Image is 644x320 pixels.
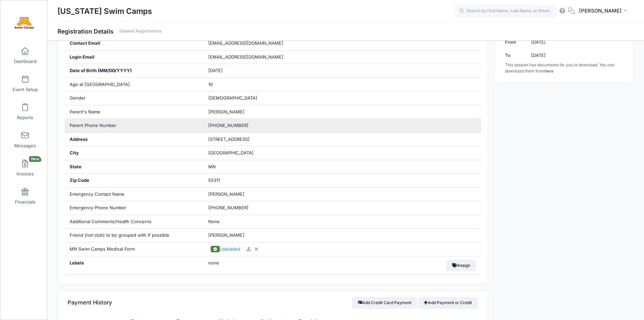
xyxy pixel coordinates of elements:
[208,95,257,101] span: [DEMOGRAPHIC_DATA]
[65,242,204,256] div: MN Swim Camps Medical Form
[65,105,204,119] div: Parent's Name
[57,3,152,19] h1: [US_STATE] Swim Camps
[65,133,204,146] div: Address
[208,219,220,224] span: None
[17,171,34,177] span: Invoices
[208,123,248,128] span: [PHONE_NUMBER]
[208,54,293,61] span: [EMAIL_ADDRESS][DOMAIN_NAME]
[65,188,204,201] div: Emergency Contact Name
[14,59,37,64] span: Dashboard
[208,109,244,114] span: [PERSON_NAME]
[65,119,204,132] div: Parent Phone Number
[65,91,204,105] div: Gender
[208,246,242,252] a: Uploaded
[29,156,41,162] span: New
[65,256,204,275] div: Labels
[208,68,223,73] span: [DATE]
[65,201,204,215] div: Emergency Phone Number
[11,10,37,36] img: Minnesota Swim Camps
[68,293,112,313] h4: Payment History
[9,184,41,208] a: Financials
[528,49,623,62] td: [DATE]
[65,37,204,50] div: Contact Email
[208,191,244,197] span: [PERSON_NAME]
[9,100,41,124] a: Reports
[505,49,528,62] td: To
[9,72,41,95] a: Event Setup
[208,150,254,155] span: [GEOGRAPHIC_DATA]
[65,174,204,187] div: Zip Code
[505,36,528,49] td: From
[220,246,240,252] span: Uploaded
[208,232,244,238] span: [PERSON_NAME]
[579,7,622,15] span: [PERSON_NAME]
[446,260,476,271] button: Assign
[418,297,478,308] a: Add Payment or Credit
[9,128,41,152] a: Messages
[14,143,36,149] span: Messages
[208,260,293,266] span: none
[455,4,556,18] input: Search by First Name, Last Name, or Email...
[9,44,41,67] a: Dashboard
[528,36,623,49] td: [DATE]
[9,156,41,180] a: InvoicesNew
[17,115,33,121] span: Reports
[65,146,204,160] div: City
[65,78,204,91] div: Age at [GEOGRAPHIC_DATA]
[65,50,204,64] div: Login Email
[208,177,220,183] span: 55311
[575,3,634,19] button: [PERSON_NAME]
[65,64,204,78] div: Date of Birth (MM/DD/YYYY)
[65,229,204,242] div: Friend (not club) to be grouped with if possible
[208,82,213,87] span: 10
[208,205,248,210] span: [PHONE_NUMBER]
[505,62,624,74] div: This session has documents for you to download. You can download them from
[65,215,204,229] div: Additional Comments/Health Concerns
[208,164,216,169] span: MN
[0,7,48,39] a: Minnesota Swim Camps
[119,29,162,34] a: Deleted Registrations
[208,136,249,142] span: [STREET_ADDRESS]
[57,28,162,35] h1: Registration Details
[545,68,553,73] a: here
[352,297,417,308] button: Add Credit Card Payment
[15,199,35,205] span: Financials
[208,40,283,46] span: [EMAIL_ADDRESS][DOMAIN_NAME]
[13,87,38,92] span: Event Setup
[65,160,204,174] div: State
